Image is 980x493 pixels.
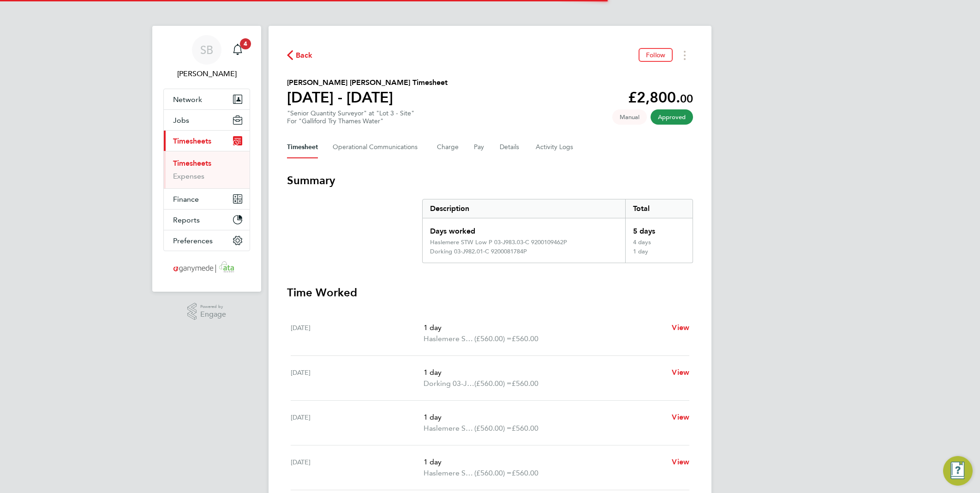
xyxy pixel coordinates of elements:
span: £560.00 [512,379,538,388]
span: Haslemere STW Low P 03-J983.03-C 9200109462P [424,333,474,344]
p: 1 day [424,367,664,378]
div: 4 days [625,239,693,248]
a: View [672,322,689,333]
span: Finance [173,195,199,204]
button: Preferences [164,230,250,251]
span: 00 [680,92,693,105]
div: [DATE] [291,457,424,479]
img: ganymedesolutions-logo-retina.png [171,260,243,275]
span: £560.00 [512,334,538,343]
span: View [672,368,689,377]
p: 1 day [424,457,664,468]
button: Timesheet [287,136,318,158]
span: Haslemere STW Low P 03-J983.03-C 9200109462P [424,468,474,479]
div: [DATE] [291,322,424,344]
span: Powered by [200,303,226,311]
h3: Summary [287,173,693,188]
button: Pay [474,136,485,158]
span: (£560.00) = [474,334,512,343]
div: Timesheets [164,151,250,188]
span: SB [200,44,213,56]
div: Haslemere STW Low P 03-J983.03-C 9200109462P [430,239,567,246]
span: View [672,413,689,421]
button: Details [500,136,521,158]
a: Go to home page [163,260,250,275]
span: This timesheet was manually created. [612,109,647,125]
button: Reports [164,210,250,230]
div: [DATE] [291,412,424,434]
a: Expenses [173,172,204,180]
span: 4 [240,38,251,49]
button: Back [287,49,313,61]
div: Dorking 03-J982.01-C 9200081784P [430,248,527,255]
nav: Main navigation [152,26,261,292]
button: Charge [437,136,459,158]
div: "Senior Quantity Surveyor" at "Lot 3 - Site" [287,109,414,125]
button: Finance [164,189,250,209]
button: Timesheets Menu [676,48,693,62]
span: Jobs [173,116,189,125]
span: Network [173,95,202,104]
a: 4 [228,35,247,65]
div: Days worked [423,218,625,239]
span: Dorking 03-J982.01-C 9200081784P [424,378,474,389]
div: 5 days [625,218,693,239]
button: Follow [639,48,673,62]
a: Powered byEngage [187,303,227,320]
div: Total [625,199,693,218]
h1: [DATE] - [DATE] [287,88,448,107]
button: Network [164,89,250,109]
span: Samantha Briggs [163,68,250,79]
div: [DATE] [291,367,424,389]
span: £560.00 [512,469,538,477]
button: Timesheets [164,131,250,151]
a: Timesheets [173,159,211,168]
button: Activity Logs [536,136,574,158]
button: Engage Resource Center [943,456,973,486]
h3: Time Worked [287,285,693,300]
span: Back [296,50,313,61]
span: View [672,457,689,466]
div: Summary [422,199,693,263]
span: Timesheets [173,137,211,145]
button: Jobs [164,110,250,130]
span: This timesheet has been approved. [651,109,693,125]
h2: [PERSON_NAME] [PERSON_NAME] Timesheet [287,77,448,88]
span: £560.00 [512,424,538,433]
span: (£560.00) = [474,469,512,477]
span: Preferences [173,236,213,245]
span: View [672,323,689,332]
span: Follow [646,51,665,59]
span: Engage [200,311,226,319]
a: SB[PERSON_NAME] [163,35,250,79]
div: Description [423,199,625,218]
div: For "Galliford Try Thames Water" [287,117,414,125]
span: (£560.00) = [474,424,512,433]
span: Haslemere STW Low P 03-J983.03-C 9200109462P [424,423,474,434]
span: (£560.00) = [474,379,512,388]
p: 1 day [424,322,664,333]
a: View [672,412,689,423]
a: View [672,367,689,378]
p: 1 day [424,412,664,423]
span: Reports [173,216,200,224]
button: Operational Communications [333,136,422,158]
div: 1 day [625,248,693,263]
a: View [672,457,689,468]
app-decimal: £2,800. [628,89,693,106]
